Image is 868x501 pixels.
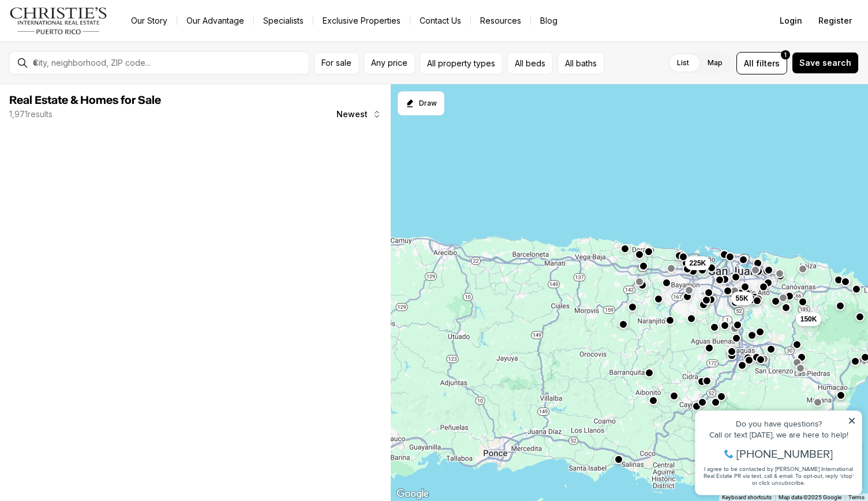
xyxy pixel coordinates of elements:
div: Call or text [DATE], we are here to help! [12,37,167,45]
p: 1,971 results [9,110,53,119]
span: For sale [321,58,351,68]
button: 225K [685,256,711,270]
span: Newest [336,110,368,119]
a: Our Story [122,13,177,29]
button: Start drawing [398,91,444,115]
span: 1 [784,50,787,59]
span: filters [756,57,780,69]
a: Our Advantage [177,13,253,29]
span: 150K [800,315,817,324]
span: I agree to be contacted by [PERSON_NAME] International Real Estate PR via text, call & email. To ... [14,71,164,93]
button: 150K [796,312,822,326]
button: For sale [314,52,359,74]
label: List [668,53,698,73]
span: Login [780,16,802,25]
button: Save search [792,52,859,74]
button: Newest [330,103,388,126]
span: All [744,57,754,69]
button: Contact Us [410,13,470,29]
a: Exclusive Properties [313,13,410,29]
a: Blog [531,13,567,29]
button: All baths [558,52,604,74]
a: Specialists [254,13,313,29]
span: 225K [690,259,706,268]
span: 55K [736,293,749,302]
span: Any price [371,58,407,68]
div: Do you have questions? [12,26,167,34]
button: 55K [731,291,753,305]
img: logo [9,7,108,35]
button: Any price [364,52,415,74]
span: Register [818,16,852,25]
button: All property types [420,52,503,74]
a: Resources [471,13,530,29]
span: [PHONE_NUMBER] [47,54,144,66]
button: All beds [507,52,553,74]
button: Login [773,9,809,32]
span: Save search [799,58,851,68]
button: Allfilters1 [736,52,787,74]
button: Register [811,9,859,32]
label: Map [698,53,732,73]
span: Real Estate & Homes for Sale [9,95,161,106]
